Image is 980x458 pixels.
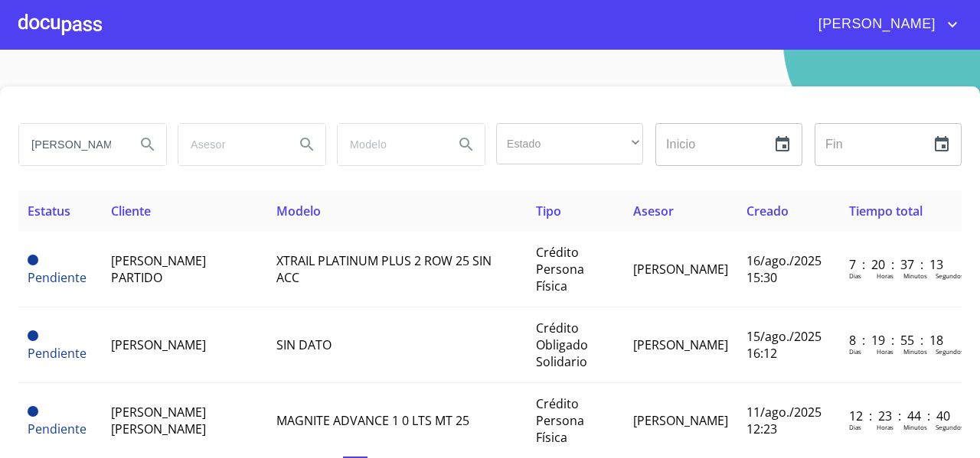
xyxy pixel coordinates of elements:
[936,271,964,280] p: Segundos
[903,271,927,280] p: Minutos
[178,124,283,165] input: search
[28,269,87,286] span: Pendiente
[448,126,485,163] button: Search
[849,203,923,219] span: Tiempo total
[536,203,561,219] span: Tipo
[746,203,789,219] span: Creado
[903,347,927,356] p: Minutos
[877,271,893,280] p: Horas
[807,12,943,37] span: [PERSON_NAME]
[28,203,70,219] span: Estatus
[536,395,584,446] span: Crédito Persona Física
[849,256,952,273] p: 7 : 20 : 37 : 13
[849,347,861,356] p: Dias
[338,124,442,165] input: search
[849,332,952,349] p: 8 : 19 : 55 : 18
[746,328,822,362] span: 15/ago./2025 16:12
[849,408,952,424] p: 12 : 23 : 44 : 40
[807,12,962,37] button: account of current user
[28,406,38,417] span: Pendiente
[633,261,728,278] span: [PERSON_NAME]
[746,404,822,437] span: 11/ago./2025 12:23
[936,423,964,431] p: Segundos
[877,423,893,431] p: Horas
[536,244,584,294] span: Crédito Persona Física
[111,203,151,219] span: Cliente
[111,252,206,286] span: [PERSON_NAME] PARTIDO
[496,123,643,164] div: ​
[633,336,728,353] span: [PERSON_NAME]
[936,347,964,356] p: Segundos
[633,203,674,219] span: Asesor
[289,126,325,163] button: Search
[19,124,123,165] input: search
[849,423,861,431] p: Dias
[276,203,321,219] span: Modelo
[111,404,206,437] span: [PERSON_NAME] [PERSON_NAME]
[276,336,332,353] span: SIN DATO
[903,423,927,431] p: Minutos
[746,252,822,286] span: 16/ago./2025 15:30
[877,347,893,356] p: Horas
[129,126,166,163] button: Search
[849,271,861,280] p: Dias
[276,252,492,286] span: XTRAIL PLATINUM PLUS 2 ROW 25 SIN ACC
[536,320,588,370] span: Crédito Obligado Solidario
[28,421,87,437] span: Pendiente
[276,412,469,429] span: MAGNITE ADVANCE 1 0 LTS MT 25
[28,345,87,362] span: Pendiente
[28,330,38,341] span: Pendiente
[633,412,728,429] span: [PERSON_NAME]
[28,255,38,265] span: Pendiente
[111,336,206,353] span: [PERSON_NAME]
